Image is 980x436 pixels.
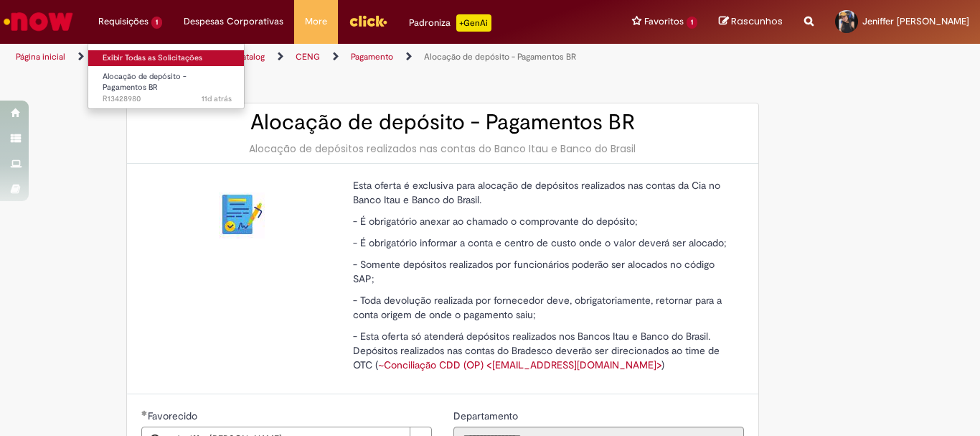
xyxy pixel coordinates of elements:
[141,142,744,156] div: Alocação de depósitos realizados nas contas do Banco Itau e Banco do Brasil
[219,193,265,238] img: Alocação de depósito - Pagamentos BR
[98,14,149,29] span: Requisições
[202,93,232,104] span: 11d atrás
[88,50,246,66] a: Exibir Todas as Solicitações
[103,93,232,105] span: R13428980
[353,236,733,250] p: - É obrigatório informar a conta e centro de custo onde o valor deverá ser alocado;
[644,14,684,29] span: Favoritos
[687,17,697,29] span: 1
[456,14,491,32] p: +GenAi
[305,14,327,29] span: More
[719,15,783,29] a: Rascunhos
[453,409,521,423] label: Somente leitura - Departamento
[151,17,162,29] span: 1
[353,293,733,322] p: - Toda devolução realizada por fornecedor deve, obrigatoriamente, retornar para a conta origem de...
[409,14,491,32] div: Padroniza
[296,51,320,62] a: CENG
[453,409,521,422] span: Somente leitura - Departamento
[424,51,576,62] a: Alocação de depósito - Pagamentos BR
[349,10,387,32] img: click_logo_yellow_360x200.png
[353,329,733,372] p: - Esta oferta só atenderá depósitos realizados nos Bancos Itau e Banco do Brasil. Depósitos reali...
[16,51,65,62] a: Página inicial
[731,14,783,28] span: Rascunhos
[184,14,283,29] span: Despesas Corporativas
[353,178,733,207] p: Esta oferta é exclusiva para alocação de depósitos realizados nas contas da Cia no Banco Itau e B...
[88,69,246,100] a: Aberto R13428980 : Alocação de depósito - Pagamentos BR
[202,93,232,104] time: 19/08/2025 14:46:19
[862,15,969,27] span: Jeniffer [PERSON_NAME]
[141,111,744,134] h2: Alocação de depósito - Pagamentos BR
[141,410,148,416] span: Obrigatório Preenchido
[148,409,200,422] span: Necessários - Favorecido
[88,43,245,109] ul: Requisições
[353,214,733,228] p: - É obrigatório anexar ao chamado o comprovante do depósito;
[1,7,75,36] img: ServiceNow
[103,71,187,93] span: Alocação de depósito - Pagamentos BR
[351,51,393,62] a: Pagamento
[353,257,733,286] p: - Somente depósitos realizados por funcionários poderão ser alocados no código SAP;
[378,358,661,371] a: ~Conciliação CDD (OP) <[EMAIL_ADDRESS][DOMAIN_NAME]>
[11,44,643,70] ul: Trilhas de página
